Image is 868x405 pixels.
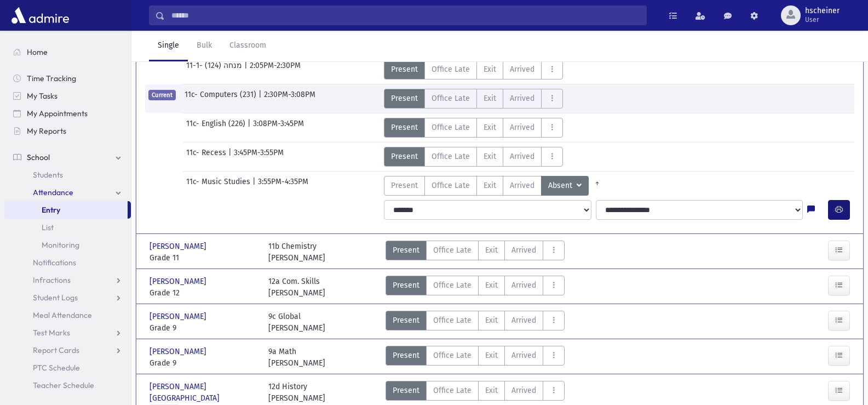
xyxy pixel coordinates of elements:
[393,315,419,326] span: Present
[484,64,496,75] span: Exit
[27,109,88,118] span: My Appointments
[485,279,498,291] span: Exit
[433,385,472,396] span: Office Late
[510,93,534,104] span: Arrived
[27,152,50,162] span: School
[33,187,73,197] span: Attendance
[150,322,257,334] span: Grade 9
[33,293,78,303] span: Student Logs
[268,311,325,334] div: 9c Global [PERSON_NAME]
[4,306,131,324] a: Meal Attendance
[391,93,418,104] span: Present
[432,180,470,191] span: Office Late
[484,122,496,133] span: Exit
[228,147,234,167] span: |
[4,324,131,341] a: Test Marks
[432,93,470,104] span: Office Late
[258,89,264,109] span: |
[4,289,131,306] a: Student Logs
[244,60,250,79] span: |
[33,380,94,390] span: Teacher Schedule
[27,126,66,136] span: My Reports
[433,350,472,361] span: Office Late
[4,43,131,61] a: Home
[510,64,534,75] span: Arrived
[4,271,131,289] a: Infractions
[165,5,646,25] input: Search
[433,244,472,256] span: Office Late
[393,385,419,396] span: Present
[248,118,253,138] span: |
[150,252,257,264] span: Grade 11
[188,31,221,61] a: Bulk
[393,350,419,361] span: Present
[485,315,498,326] span: Exit
[149,31,188,61] a: Single
[433,279,472,291] span: Office Late
[150,357,257,369] span: Grade 9
[386,241,565,264] div: AttTypes
[4,219,131,236] a: List
[42,205,60,215] span: Entry
[393,279,419,291] span: Present
[4,166,131,184] a: Students
[27,47,48,57] span: Home
[432,64,470,75] span: Office Late
[433,315,472,326] span: Office Late
[4,105,131,122] a: My Appointments
[27,73,76,83] span: Time Tracking
[393,244,419,256] span: Present
[186,118,248,138] span: 11c- English (226)
[511,244,536,256] span: Arrived
[384,89,563,109] div: AttTypes
[268,241,325,264] div: 11b Chemistry [PERSON_NAME]
[221,31,275,61] a: Classroom
[4,184,131,201] a: Attendance
[384,176,606,196] div: AttTypes
[485,244,498,256] span: Exit
[4,149,131,166] a: School
[484,151,496,162] span: Exit
[805,15,840,24] span: User
[33,170,63,180] span: Students
[268,276,325,299] div: 12a Com. Skills [PERSON_NAME]
[510,122,534,133] span: Arrived
[384,147,563,167] div: AttTypes
[148,90,176,100] span: Current
[386,311,565,334] div: AttTypes
[4,236,131,254] a: Monitoring
[33,363,80,373] span: PTC Schedule
[510,180,534,191] span: Arrived
[484,93,496,104] span: Exit
[185,89,258,109] span: 11c- Computers (231)
[186,176,252,196] span: 11c- Music Studies
[27,91,58,101] span: My Tasks
[150,287,257,299] span: Grade 12
[511,279,536,291] span: Arrived
[4,201,128,219] a: Entry
[484,180,496,191] span: Exit
[33,328,70,338] span: Test Marks
[391,180,418,191] span: Present
[150,381,257,404] span: [PERSON_NAME][GEOGRAPHIC_DATA]
[510,151,534,162] span: Arrived
[805,7,840,15] span: hscheiner
[264,89,315,109] span: 2:30PM-3:08PM
[150,276,209,287] span: [PERSON_NAME]
[258,176,308,196] span: 3:55PM-4:35PM
[250,60,301,79] span: 2:05PM-2:30PM
[186,60,244,79] span: 11-1- מנחה (124)
[234,147,284,167] span: 3:45PM-3:55PM
[391,122,418,133] span: Present
[4,70,131,87] a: Time Tracking
[150,346,209,357] span: [PERSON_NAME]
[33,258,76,267] span: Notifications
[186,147,228,167] span: 11c- Recess
[4,359,131,377] a: PTC Schedule
[391,64,418,75] span: Present
[391,151,418,162] span: Present
[33,345,79,355] span: Report Cards
[384,118,563,138] div: AttTypes
[4,254,131,271] a: Notifications
[511,350,536,361] span: Arrived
